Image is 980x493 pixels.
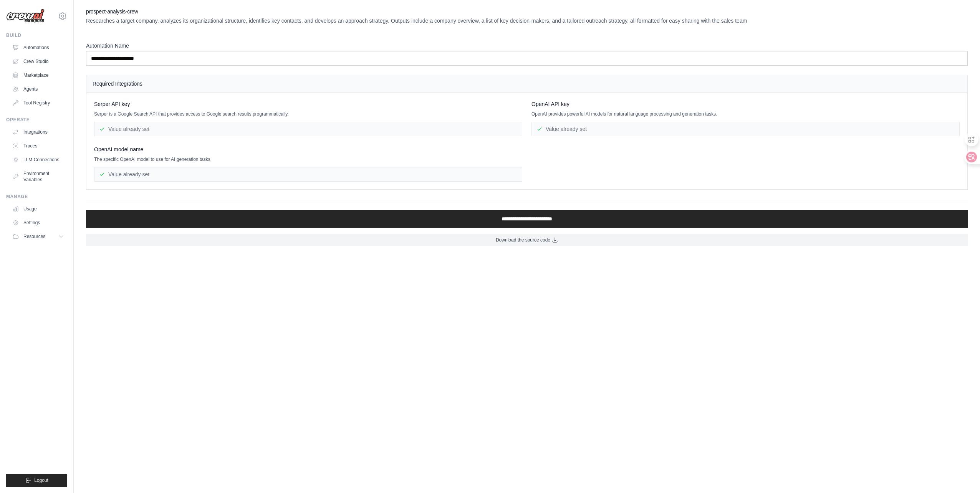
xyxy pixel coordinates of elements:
div: Operate [6,117,67,123]
span: Serper API key [94,100,130,108]
a: Marketplace [9,69,67,81]
a: Agents [9,83,67,95]
h4: Required Integrations [93,80,961,88]
h2: prospect-analysis-crew [86,8,968,15]
button: Resources [9,230,67,243]
a: Environment Variables [9,167,67,186]
div: Value already set [94,167,522,182]
p: Researches a target company, analyzes its organizational structure, identifies key contacts, and ... [86,17,968,25]
img: Logo [6,9,45,23]
p: OpenAI provides powerful AI models for natural language processing and generation tasks. [531,111,960,117]
a: Tool Registry [9,97,67,109]
a: Traces [9,140,67,152]
span: Resources [23,233,45,240]
a: Download the source code [86,234,968,246]
span: OpenAI API key [531,100,569,108]
div: Build [6,32,67,38]
a: Automations [9,41,67,54]
span: OpenAI model name [94,146,143,153]
label: Automation Name [86,42,968,50]
div: Manage [6,194,67,200]
a: Integrations [9,126,67,138]
a: Usage [9,203,67,215]
p: Serper is a Google Search API that provides access to Google search results programmatically. [94,111,522,117]
a: LLM Connections [9,154,67,166]
span: Logout [34,477,48,483]
a: Settings [9,217,67,229]
div: Value already set [94,122,522,136]
div: Value already set [531,122,960,136]
span: Download the source code [496,237,550,243]
p: The specific OpenAI model to use for AI generation tasks. [94,156,522,162]
a: Crew Studio [9,55,67,68]
button: Logout [6,474,67,487]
